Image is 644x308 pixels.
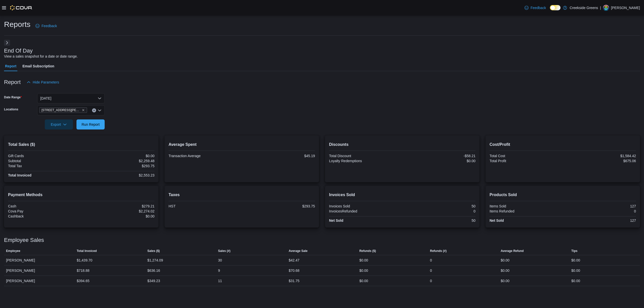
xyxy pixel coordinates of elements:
div: Cashback [8,214,80,218]
div: $31.75 [289,278,300,284]
button: Hide Parameters [25,77,61,87]
div: Transaction Average [169,154,241,158]
span: Dark Mode [550,10,550,11]
img: Cova [10,5,32,10]
div: $0.00 [359,278,368,284]
div: $0.00 [501,257,509,263]
div: View a sales snapshot for a date or date range. [4,54,78,59]
div: $1,439.70 [77,257,92,263]
h3: Employee Sales [4,237,44,243]
label: Date Range [4,95,22,99]
span: Hide Parameters [33,80,59,85]
p: | [600,5,601,11]
div: 50 [403,204,475,208]
div: $1,584.42 [564,154,636,158]
div: $0.00 [571,268,580,274]
div: $675.06 [564,159,636,163]
div: Invoices Sold [329,204,401,208]
span: Refunds (#) [430,249,447,253]
span: Total Invoiced [77,249,97,253]
div: [PERSON_NAME] [4,266,75,276]
div: Total Profit [490,159,562,163]
span: Average Refund [501,249,524,253]
strong: Net Sold [329,218,343,223]
button: [DATE] [37,93,105,103]
div: $45.19 [243,154,315,158]
h2: Discounts [329,142,475,148]
button: Next [4,40,10,46]
a: Feedback [33,21,59,31]
h3: Report [4,79,21,85]
div: 0 [564,209,636,213]
button: Export [45,119,73,129]
div: Items Sold [490,204,562,208]
span: Refunds ($) [359,249,376,253]
h2: Average Spent [169,142,315,148]
label: Locations [4,107,18,111]
div: $0.00 [501,268,509,274]
div: $0.00 [359,257,368,263]
span: Run Report [82,122,100,127]
div: 50 [403,218,475,223]
div: -$58.21 [403,154,475,158]
div: $1,274.09 [147,257,163,263]
span: Report [5,61,16,71]
span: Feedback [42,23,57,28]
button: Open list of options [98,108,102,112]
div: $2,259.48 [82,159,154,163]
div: Gift Cards [8,154,80,158]
div: $636.16 [147,268,160,274]
div: Loyalty Redemptions [329,159,401,163]
a: Feedback [522,3,548,13]
div: $0.00 [501,278,509,284]
button: Remove 19 Reuben Crescent from selection in this group [82,109,85,112]
div: [PERSON_NAME] [4,255,75,265]
div: $0.00 [82,214,154,218]
div: Total Tax [8,164,80,168]
p: [PERSON_NAME] [611,5,640,11]
div: 0 [430,257,432,263]
div: $394.65 [77,278,90,284]
button: Clear input [92,108,96,112]
span: Feedback [531,5,546,10]
span: Sales ($) [147,249,160,253]
div: Cash [8,204,80,208]
strong: Total Invoiced [8,173,31,177]
div: 30 [218,257,222,263]
span: Average Sale [289,249,308,253]
div: 127 [564,204,636,208]
span: 19 Reuben Crescent [39,107,87,113]
div: Cova Pay [8,209,80,213]
div: $70.68 [289,268,300,274]
div: Items Refunded [490,209,562,213]
div: $2,274.02 [82,209,154,213]
div: $42.47 [289,257,300,263]
div: 0 [430,278,432,284]
div: [PERSON_NAME] [4,276,75,286]
div: Total Discount [329,154,401,158]
span: Email Subscription [22,61,54,71]
span: Employee [6,249,20,253]
span: Tips [571,249,577,253]
div: 0 [430,268,432,274]
h2: Cost/Profit [490,142,636,148]
div: HST [169,204,241,208]
span: Sales (#) [218,249,230,253]
div: $2,553.23 [82,173,154,177]
div: InvoicesRefunded [329,209,401,213]
div: $0.00 [571,278,580,284]
h3: End Of Day [4,48,33,54]
h2: Products Sold [490,192,636,198]
div: $0.00 [359,268,368,274]
h2: Invoices Sold [329,192,475,198]
h1: Reports [4,19,30,29]
span: [STREET_ADDRESS][PERSON_NAME] [42,108,81,113]
div: 9 [218,268,220,274]
div: 0 [403,209,475,213]
div: $718.88 [77,268,90,274]
strong: Net Sold [490,218,504,223]
input: Dark Mode [550,5,560,10]
h2: Taxes [169,192,315,198]
div: $293.75 [82,164,154,168]
div: Subtotal [8,159,80,163]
